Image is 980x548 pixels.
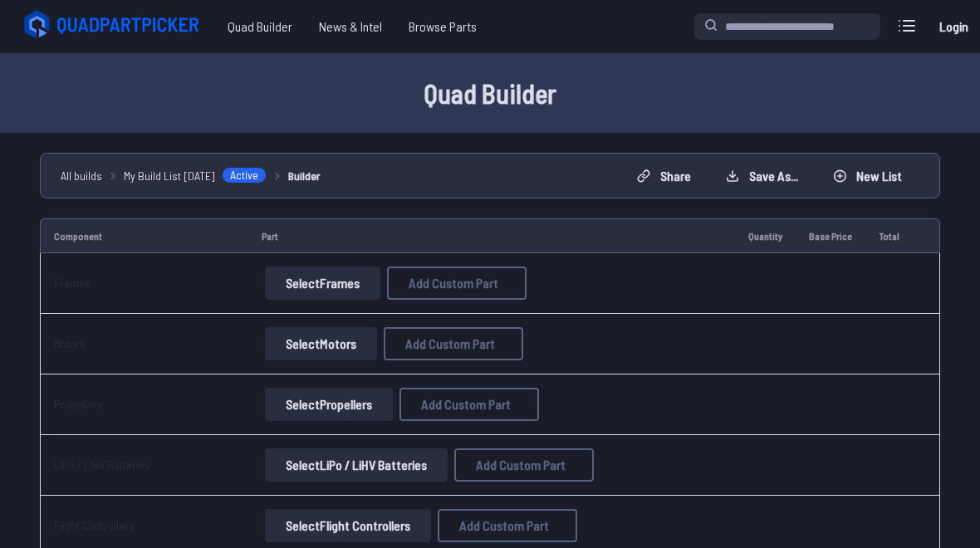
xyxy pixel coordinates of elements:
[735,218,796,253] td: Quantity
[222,167,267,183] span: Active
[262,327,380,360] a: SelectMotors
[796,218,865,253] td: Base Price
[124,167,215,184] span: My Build List [DATE]
[262,267,384,300] a: SelectFrames
[438,509,577,542] button: Add Custom Part
[387,267,527,300] button: Add Custom Part
[54,336,86,350] a: Motors
[262,509,434,542] a: SelectFlight Controllers
[476,458,566,472] span: Add Custom Part
[421,398,511,411] span: Add Custom Part
[54,397,103,411] a: Propellers
[409,276,498,290] span: Add Custom Part
[214,10,306,43] a: Quad Builder
[459,519,549,532] span: Add Custom Part
[265,267,380,300] button: SelectFrames
[454,448,594,482] button: Add Custom Part
[712,163,812,189] button: Save as...
[265,509,431,542] button: SelectFlight Controllers
[265,388,393,421] button: SelectPropellers
[265,327,377,360] button: SelectMotors
[306,10,395,43] a: News & Intel
[54,518,135,532] a: Flight Controllers
[20,73,960,113] h1: Quad Builder
[395,10,490,43] a: Browse Parts
[405,337,495,350] span: Add Custom Part
[61,167,102,184] a: All builds
[399,388,539,421] button: Add Custom Part
[40,218,248,253] td: Component
[288,167,321,184] a: Builder
[124,167,267,184] a: My Build List [DATE]Active
[248,218,735,253] td: Part
[933,10,973,43] a: Login
[262,388,396,421] a: SelectPropellers
[623,163,705,189] button: Share
[865,218,913,253] td: Total
[54,276,91,290] a: Frames
[265,448,448,482] button: SelectLiPo / LiHV Batteries
[262,448,451,482] a: SelectLiPo / LiHV Batteries
[54,457,150,472] a: LiPo / LiHV Batteries
[384,327,523,360] button: Add Custom Part
[819,163,916,189] button: New List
